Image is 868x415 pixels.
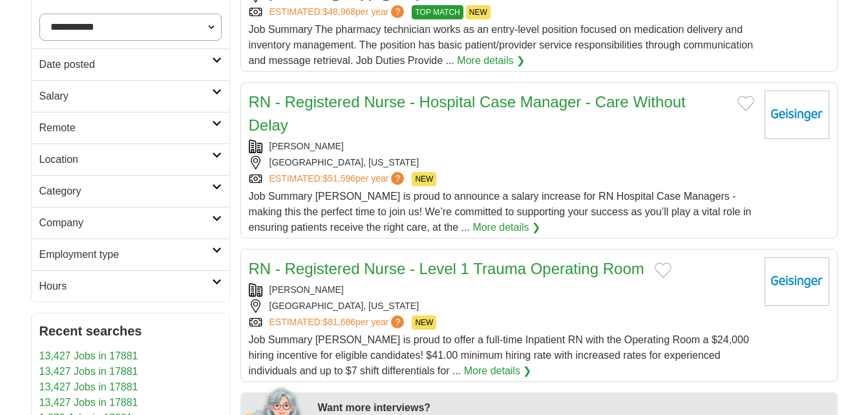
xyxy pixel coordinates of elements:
a: Employment type [32,239,229,270]
a: Date posted [32,48,229,80]
button: Add to favorite jobs [737,96,754,111]
h2: Location [39,152,212,167]
a: Hours [32,270,229,302]
h2: Employment type [39,247,212,262]
span: Job Summary [PERSON_NAME] is proud to offer a full-time Inpatient RN with the Operating Room a $2... [249,334,749,376]
a: Location [32,144,229,175]
span: Job Summary The pharmacy technician works as an entry-level position focused on medication delive... [249,24,754,66]
span: NEW [412,315,436,330]
a: RN - Registered Nurse - Level 1 Trauma Operating Room [249,260,644,277]
span: $51,596 [323,173,355,184]
div: [GEOGRAPHIC_DATA], [US_STATE] [249,299,754,313]
h2: Salary [39,89,212,104]
span: TOP MATCH [412,5,463,19]
a: 13,427 Jobs in 17881 [39,381,138,392]
a: 13,427 Jobs in 17881 [39,366,138,377]
img: Geisinger Health System logo [765,90,829,139]
h2: Remote [39,120,212,136]
h2: Recent searches [39,321,222,341]
span: NEW [412,172,436,186]
span: $81,686 [323,317,355,327]
a: [PERSON_NAME] [270,141,344,151]
a: Salary [32,80,229,112]
span: ? [391,172,404,185]
a: Category [32,175,229,207]
a: ESTIMATED:$81,686per year? [270,315,407,330]
a: More details ❯ [457,53,525,69]
button: Add to favorite jobs [655,262,672,278]
a: Remote [32,112,229,144]
h2: Date posted [39,57,212,72]
a: More details ❯ [472,220,540,235]
a: RN - Registered Nurse - Hospital Case Manager - Care Without Delay [249,93,686,134]
span: $48,968 [323,6,355,17]
a: Company [32,207,229,239]
span: Job Summary [PERSON_NAME] is proud to announce a salary increase for RN Hospital Case Managers - ... [249,191,752,233]
span: NEW [466,5,491,19]
a: 13,427 Jobs in 17881 [39,350,138,361]
a: More details ❯ [464,363,532,379]
h2: Company [39,215,212,231]
a: ESTIMATED:$48,968per year? [270,5,407,19]
div: [GEOGRAPHIC_DATA], [US_STATE] [249,156,754,169]
a: ESTIMATED:$51,596per year? [270,172,407,186]
a: [PERSON_NAME] [270,284,344,295]
span: ? [391,315,404,328]
h2: Hours [39,279,212,294]
img: Geisinger Health System logo [765,257,829,306]
span: ? [391,5,404,18]
h2: Category [39,184,212,199]
a: 13,427 Jobs in 17881 [39,397,138,408]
